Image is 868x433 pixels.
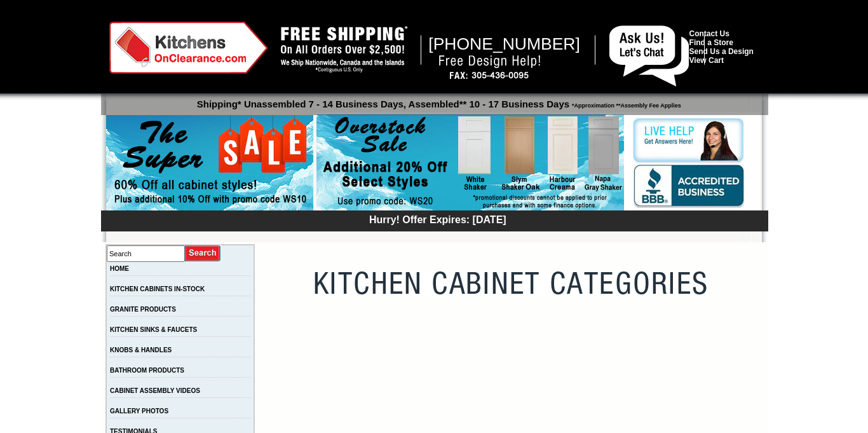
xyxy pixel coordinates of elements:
[428,34,580,53] span: [PHONE_NUMBER]
[185,245,221,262] input: Submit
[689,56,724,65] a: View Cart
[107,212,768,226] div: Hurry! Offer Expires: [DATE]
[110,326,197,333] a: KITCHEN SINKS & FAUCETS
[109,22,268,74] img: Kitchens on Clearance Logo
[689,38,733,47] a: Find a Store
[110,306,176,313] a: GRANITE PRODUCTS
[689,47,754,56] a: Send Us a Design
[110,347,172,354] a: KNOBS & HANDLES
[110,265,129,272] a: HOME
[110,387,200,394] a: CABINET ASSEMBLY VIDEOS
[689,29,729,38] a: Contact Us
[107,93,768,109] p: Shipping* Unassembled 7 - 14 Business Days, Assembled** 10 - 17 Business Days
[110,367,184,374] a: BATHROOM PRODUCTS
[569,99,681,109] span: *Approximation **Assembly Fee Applies
[110,285,205,292] a: KITCHEN CABINETS IN-STOCK
[110,408,168,415] a: GALLERY PHOTOS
